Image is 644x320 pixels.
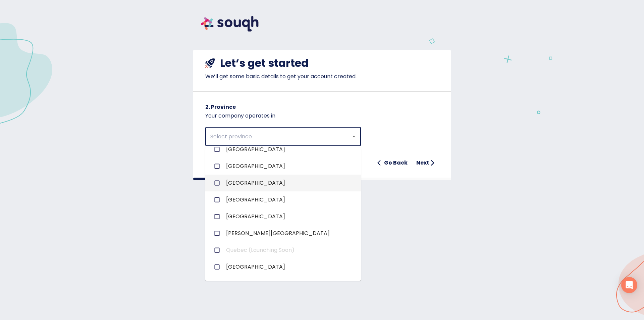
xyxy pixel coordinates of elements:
img: souqh logo [193,8,266,39]
span: [PERSON_NAME][GEOGRAPHIC_DATA] [226,229,330,237]
span: Quebec (Launching Soon) [226,246,294,254]
span: [GEOGRAPHIC_DATA] [226,213,285,221]
p: We’ll get some basic details to get your account created. [205,73,439,81]
span: [GEOGRAPHIC_DATA] [226,179,285,187]
button: Close [349,132,359,141]
h6: Go Back [384,158,408,168]
h4: Let’s get started [220,56,309,70]
div: Open Intercom Messenger [621,277,637,293]
span: [GEOGRAPHIC_DATA] [226,263,285,271]
button: Go Back [375,156,410,170]
span: [GEOGRAPHIC_DATA] [226,145,285,153]
p: Your company operates in [205,112,439,120]
h6: 2. Province [205,102,439,112]
span: [GEOGRAPHIC_DATA] [226,196,285,204]
img: shuttle [205,58,215,68]
input: Select province [208,130,339,143]
span: [GEOGRAPHIC_DATA] [226,162,285,170]
span: Yukon [226,280,242,288]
